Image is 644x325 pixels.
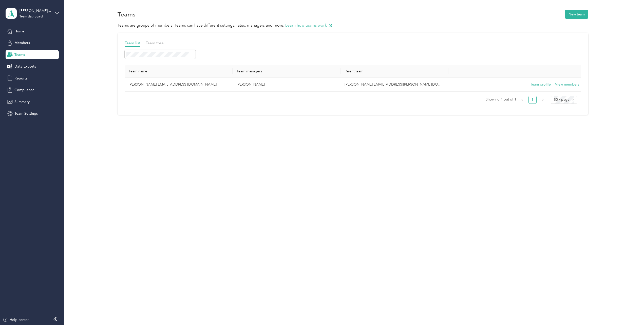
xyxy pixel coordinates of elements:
[14,64,36,69] span: Data Exports
[530,82,551,87] button: Team profile
[518,96,526,104] li: Previous Page
[14,76,27,81] span: Reports
[237,82,336,87] p: [PERSON_NAME]
[20,15,43,18] div: Team dashboard
[518,96,526,104] button: left
[233,65,340,78] th: Team managers
[554,96,574,104] span: 50 / page
[285,22,332,29] button: Learn how teams work
[118,22,588,29] p: Teams are groups of members. Teams can have different settings, rates, managers and more.
[14,99,30,105] span: Summary
[551,96,577,104] div: Page Size
[14,52,25,57] span: Teams
[340,65,448,78] th: Parent team
[125,78,233,92] td: fred.celsie@convergint.com
[529,96,536,104] a: 1
[125,65,233,78] th: Team name
[555,82,579,87] button: View members
[14,87,34,93] span: Compliance
[541,98,544,101] span: right
[539,96,547,104] button: right
[3,317,29,322] button: Help center
[20,8,51,13] div: [PERSON_NAME][EMAIL_ADDRESS][DOMAIN_NAME]
[521,98,524,101] span: left
[486,96,516,103] span: Showing 1 out of 1
[616,297,644,325] iframe: Everlance-gr Chat Button Frame
[14,111,38,116] span: Team Settings
[118,12,136,17] h1: Teams
[340,78,448,92] td: sean.mcconnell@convergint.com
[539,96,547,104] li: Next Page
[125,40,140,45] span: Team list
[14,40,30,46] span: Members
[146,40,164,45] span: Team tree
[565,10,588,19] button: New team
[14,29,24,34] span: Home
[528,96,537,104] li: 1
